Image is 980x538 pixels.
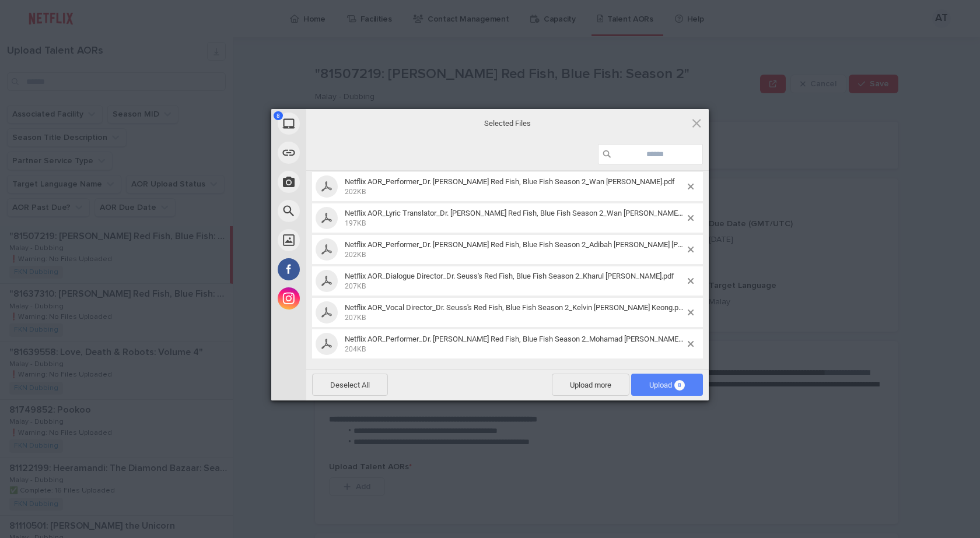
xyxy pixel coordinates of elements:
div: My Device [271,109,411,138]
div: Instagram [271,284,411,313]
div: Unsplash [271,226,411,255]
span: 207KB [345,282,366,290]
span: Netflix AOR_Vocal Director_Dr. Seuss's Red Fish, Blue Fish Season 2_Kelvin Choy Chee Keong.pdf [341,303,688,322]
span: Click here or hit ESC to close picker [690,117,703,129]
span: Upload [649,381,685,389]
span: Netflix AOR_Vocal Director_Dr. Seuss's Red Fish, Blue Fish Season 2_Kelvin [PERSON_NAME] Keong.pdf [345,303,685,312]
span: Netflix AOR_Lyric Translator_Dr. [PERSON_NAME] Red Fish, Blue Fish Season 2_Wan [PERSON_NAME].pdf [345,209,692,217]
span: Netflix AOR_Performer_Dr. Seuss's Red Fish, Blue Fish Season 2_Mohamad Shafry Mohamad.pdf [341,335,688,354]
span: 8 [674,380,685,391]
span: Netflix AOR_Performer_Dr. Seuss's Red Fish, Blue Fish Season 2_Adibah Hakimah Abdul Kahar.pdf [341,240,688,259]
span: 204KB [345,345,366,353]
span: Netflix AOR_Dialogue Director_Dr. Seuss's Red Fish, Blue Fish Season 2_Kharul Izwan Idahan Zaihan... [341,272,688,291]
span: Netflix AOR_Dialogue Director_Dr. Seuss's Red Fish, Blue Fish Season 2_Kharul [PERSON_NAME].pdf [345,272,674,280]
span: Netflix AOR_Lyric Translator_Dr. Seuss's Red Fish, Blue Fish Season 2_Wan Muhammad Tamlikha.pdf [341,209,688,228]
span: Netflix AOR_Performer_Dr. [PERSON_NAME] Red Fish, Blue Fish Season 2_Adibah [PERSON_NAME] [PERSON... [345,240,740,249]
span: Netflix AOR_Performer_Dr. [PERSON_NAME] Red Fish, Blue Fish Season 2_Wan [PERSON_NAME].pdf [345,177,675,186]
span: 207KB [345,314,366,322]
div: Web Search [271,196,411,226]
span: Netflix AOR_Performer_Dr. [PERSON_NAME] Red Fish, Blue Fish Season 2_Mohamad [PERSON_NAME].pdf [345,335,693,343]
span: 197KB [345,219,366,227]
span: 202KB [345,251,366,259]
span: Upload more [552,374,629,396]
span: Selected Files [391,118,624,128]
span: Deselect All [312,374,388,396]
span: 202KB [345,188,366,196]
div: Link (URL) [271,138,411,167]
span: 8 [274,111,283,120]
span: Netflix AOR_Performer_Dr. Seuss's Red Fish, Blue Fish Season 2_Wan Muhammad Tamlikha.pdf [341,177,688,196]
div: Take Photo [271,167,411,196]
span: Upload [631,374,703,396]
div: Facebook [271,255,411,284]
